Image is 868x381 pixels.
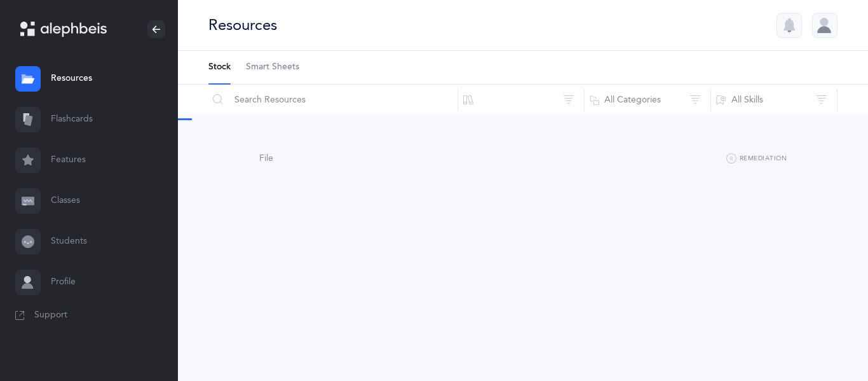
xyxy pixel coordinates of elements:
[726,151,787,167] button: Remediation
[710,85,837,115] button: All Skills
[208,15,277,36] div: Resources
[259,153,273,163] span: File
[34,309,67,322] span: Support
[246,61,299,74] span: Smart Sheets
[208,85,458,115] input: Search Resources
[584,85,711,115] button: All Categories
